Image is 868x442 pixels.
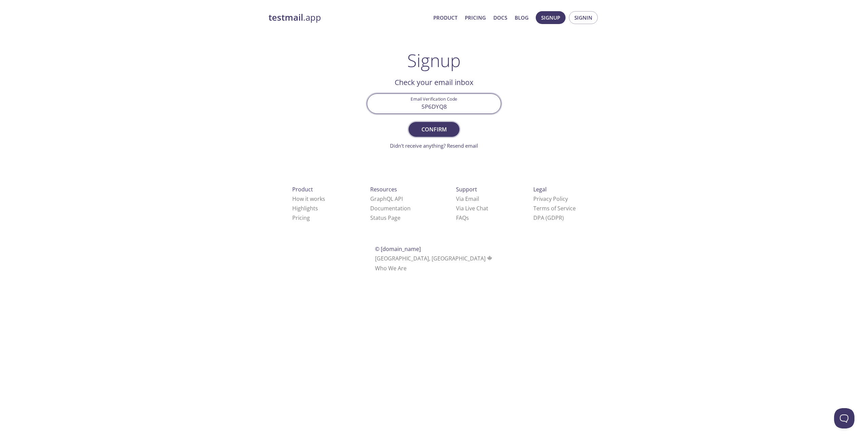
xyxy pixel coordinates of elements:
[390,142,478,149] a: Didn't receive anything? Resend email
[569,11,598,24] button: Signin
[466,214,469,222] span: s
[269,12,303,23] strong: testmail
[370,186,397,193] span: Resources
[292,214,310,222] a: Pricing
[533,214,564,222] a: DPA (GDPR)
[533,186,547,193] span: Legal
[416,125,452,134] span: Confirm
[456,205,488,212] a: Via Live Chat
[292,205,318,212] a: Highlights
[456,195,479,203] a: Via Email
[292,186,313,193] span: Product
[367,77,501,88] h2: Check your email inbox
[533,195,568,203] a: Privacy Policy
[409,122,459,137] button: Confirm
[834,408,854,428] iframe: Help Scout Beacon - Open
[370,205,411,212] a: Documentation
[533,205,576,212] a: Terms of Service
[456,214,469,222] a: FAQ
[407,50,461,70] h1: Signup
[456,186,477,193] span: Support
[370,214,400,222] a: Status Page
[515,13,529,22] a: Blog
[375,265,407,272] a: Who We Are
[375,245,421,253] span: © [DOMAIN_NAME]
[465,13,486,22] a: Pricing
[493,13,507,22] a: Docs
[269,12,428,23] a: testmail.app
[433,13,457,22] a: Product
[292,195,325,203] a: How it works
[375,255,493,262] span: [GEOGRAPHIC_DATA], [GEOGRAPHIC_DATA]
[574,13,592,22] span: Signin
[541,13,560,22] span: Signup
[536,11,566,24] button: Signup
[370,195,403,203] a: GraphQL API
